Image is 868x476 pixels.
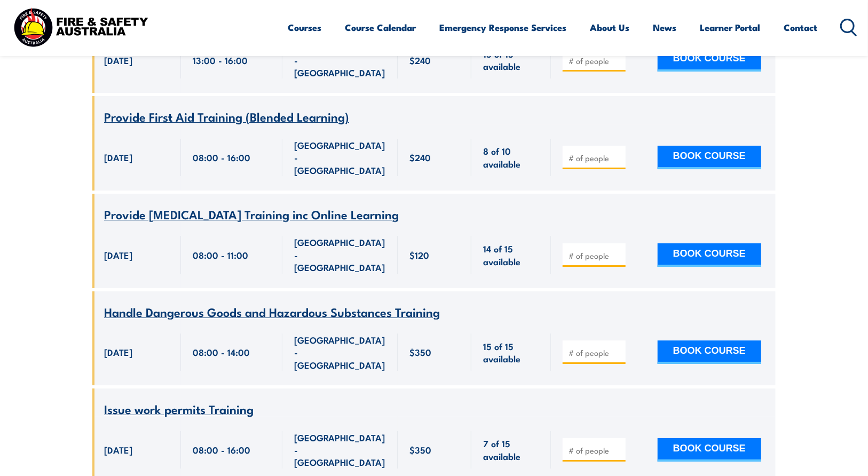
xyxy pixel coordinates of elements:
a: Issue work permits Training [104,403,254,416]
a: Course Calendar [345,13,416,42]
span: [GEOGRAPHIC_DATA] - [GEOGRAPHIC_DATA] [294,334,386,371]
span: Provide [MEDICAL_DATA] Training inc Online Learning [104,205,399,223]
input: # of people [569,250,622,261]
span: [DATE] [104,346,132,358]
span: [DATE] [104,54,132,66]
span: Provide First Aid Training (Blended Learning) [104,107,349,125]
button: BOOK COURSE [658,48,761,72]
span: 08:00 - 11:00 [193,249,248,261]
span: [GEOGRAPHIC_DATA] - [GEOGRAPHIC_DATA] [294,431,386,469]
a: About Us [590,13,630,42]
a: Courses [288,13,322,42]
span: [GEOGRAPHIC_DATA] - [GEOGRAPHIC_DATA] [294,236,386,273]
button: BOOK COURSE [658,340,761,364]
span: 8 of 10 available [483,145,539,170]
span: [DATE] [104,151,132,163]
a: Learner Portal [700,13,761,42]
span: $240 [409,54,431,66]
input: # of people [569,347,622,358]
input: # of people [569,445,622,456]
span: [DATE] [104,249,132,261]
span: 15 of 15 available [483,47,539,73]
input: # of people [569,55,622,66]
span: 08:00 - 16:00 [193,151,250,163]
button: BOOK COURSE [658,146,761,169]
span: Issue work permits Training [104,400,254,418]
span: 14 of 15 available [483,242,539,267]
span: 08:00 - 14:00 [193,346,250,358]
span: 15 of 15 available [483,340,539,365]
button: BOOK COURSE [658,243,761,267]
span: [GEOGRAPHIC_DATA] - [GEOGRAPHIC_DATA] [294,41,386,78]
span: $240 [409,151,431,163]
span: [GEOGRAPHIC_DATA] - [GEOGRAPHIC_DATA] [294,139,386,176]
a: News [653,13,677,42]
button: BOOK COURSE [658,438,761,462]
input: # of people [569,153,622,163]
span: 7 of 15 available [483,437,539,462]
span: $350 [409,443,431,456]
span: [DATE] [104,443,132,456]
a: Emergency Response Services [440,13,567,42]
a: Provide [MEDICAL_DATA] Training inc Online Learning [104,208,399,221]
span: $120 [409,249,429,261]
a: Provide First Aid Training (Blended Learning) [104,110,349,124]
a: Contact [784,13,818,42]
span: 13:00 - 16:00 [193,54,248,66]
a: Handle Dangerous Goods and Hazardous Substances Training [104,306,440,319]
span: $350 [409,346,431,358]
span: 08:00 - 16:00 [193,443,250,456]
span: Handle Dangerous Goods and Hazardous Substances Training [104,303,440,321]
